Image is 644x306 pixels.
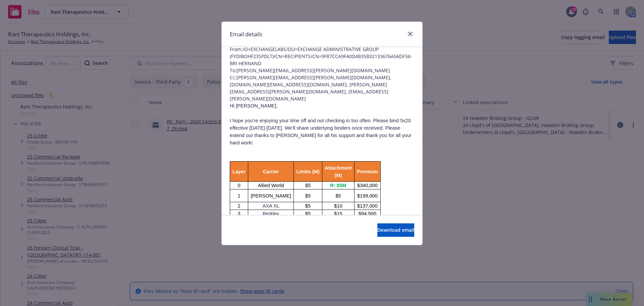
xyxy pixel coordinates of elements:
[237,203,240,209] span: 2
[334,203,342,209] span: $10
[357,203,378,209] span: $137,000
[334,211,342,216] span: $15
[357,169,378,174] span: Premium
[230,118,412,145] span: I hope you’re enjoying your time off and not checking in too often. Please bind 5x20 effective [D...
[237,193,240,199] span: 1
[305,203,311,209] span: $5
[230,67,414,74] span: To: [PERSON_NAME][EMAIL_ADDRESS][PERSON_NAME][DOMAIN_NAME]
[305,211,311,216] span: $5
[263,169,279,174] span: Carrier
[230,30,262,39] h1: Email details
[357,183,378,188] span: $340,000
[305,193,311,199] span: $5
[305,183,311,188] span: $5
[377,227,414,233] span: Download email
[377,223,414,237] button: Download email
[263,211,279,216] span: Berkley
[251,193,291,199] span: [PERSON_NAME]
[230,74,414,102] span: Cc: [PERSON_NAME][EMAIL_ADDRESS][PERSON_NAME][DOMAIN_NAME], [DOMAIN_NAME][EMAIL_ADDRESS][DOMAIN_N...
[406,30,414,38] a: close
[263,203,280,209] span: AXA XL
[258,183,284,188] span: Allied World
[335,193,341,199] span: $5
[357,193,378,199] span: $199,000
[230,103,278,108] span: Hi [PERSON_NAME],
[296,169,319,174] span: Limits (M)
[232,169,246,174] span: Layer
[330,183,346,188] span: R: $5M
[230,46,414,67] span: From: /O=EXCHANGELABS/OU=EXCHANGE ADMINISTRATIVE GROUP (FYDIBOHF23SPDLT)/CN=RECIPIENTS/CN=9F87CCA...
[237,183,240,188] span: 0
[359,211,376,216] span: $94,500
[237,211,240,216] span: 3
[325,165,352,178] span: Attachment (M)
